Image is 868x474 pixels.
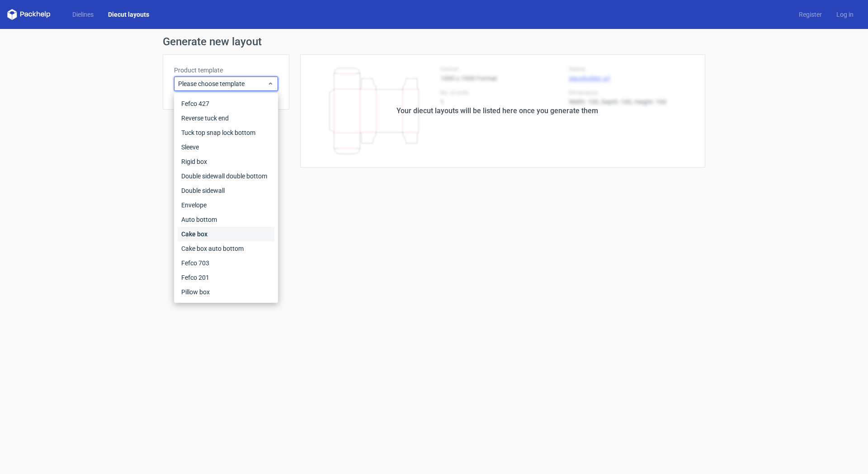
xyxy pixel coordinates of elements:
[829,10,861,19] a: Log in
[178,125,274,140] div: Tuck top snap lock bottom
[178,111,274,125] div: Reverse tuck end
[178,96,274,111] div: Fefco 427
[163,36,705,47] h1: Generate new layout
[65,10,101,19] a: Dielines
[178,140,274,154] div: Sleeve
[178,198,274,212] div: Envelope
[396,105,598,116] div: Your diecut layouts will be listed here once you generate them
[178,241,274,256] div: Cake box auto bottom
[178,212,274,227] div: Auto bottom
[178,183,274,198] div: Double sidewall
[178,169,274,183] div: Double sidewall double bottom
[178,285,274,299] div: Pillow box
[178,270,274,285] div: Fefco 201
[178,79,267,88] span: Please choose template
[174,66,278,75] label: Product template
[101,10,156,19] a: Diecut layouts
[178,256,274,270] div: Fefco 703
[178,227,274,241] div: Cake box
[792,10,829,19] a: Register
[178,154,274,169] div: Rigid box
